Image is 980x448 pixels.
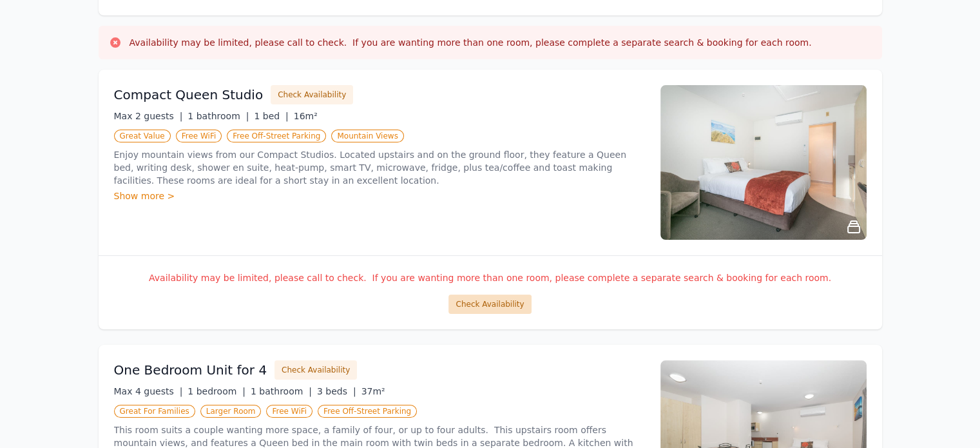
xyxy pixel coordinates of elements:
[200,405,262,418] span: Larger Room
[254,111,288,121] span: 1 bed |
[114,361,267,379] h3: One Bedroom Unit for 4
[114,386,183,396] span: Max 4 guests |
[331,130,403,142] span: Mountain Views
[176,130,222,142] span: Free WiFi
[187,111,249,121] span: 1 bathroom |
[114,405,195,418] span: Great For Families
[251,386,312,396] span: 1 bathroom |
[294,111,318,121] span: 16m²
[274,360,357,380] button: Check Availability
[317,386,356,396] span: 3 beds |
[227,130,326,142] span: Free Off-Street Parking
[187,386,245,396] span: 1 bedroom |
[130,36,812,49] h3: Availability may be limited, please call to check. If you are wanting more than one room, please ...
[114,190,645,202] div: Show more >
[114,86,264,104] h3: Compact Queen Studio
[448,295,531,314] button: Check Availability
[114,130,171,142] span: Great Value
[318,405,417,418] span: Free Off-Street Parking
[266,405,312,418] span: Free WiFi
[114,111,183,121] span: Max 2 guests |
[114,271,867,284] p: Availability may be limited, please call to check. If you are wanting more than one room, please ...
[271,85,353,104] button: Check Availability
[114,148,645,187] p: Enjoy mountain views from our Compact Studios. Located upstairs and on the ground floor, they fea...
[361,386,385,396] span: 37m²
